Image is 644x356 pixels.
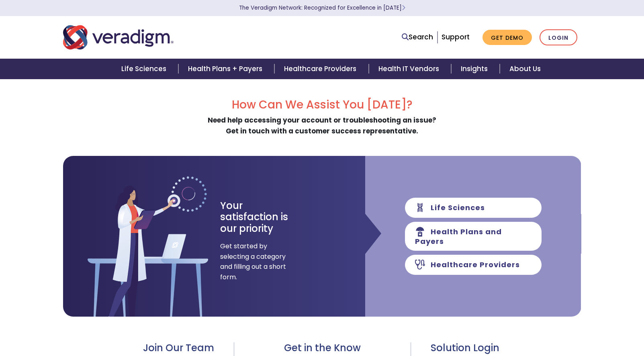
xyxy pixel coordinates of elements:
[220,241,286,282] span: Get started by selecting a category and filling out a short form.
[239,4,405,12] a: The Veradigm Network: Recognized for Excellence in [DATE]Learn More
[482,30,532,45] a: Get Demo
[254,342,391,354] h3: Get in the Know
[178,59,274,79] a: Health Plans + Payers
[63,342,215,354] h3: Join Our Team
[402,4,405,12] span: Learn More
[431,342,581,354] h3: Solution Login
[63,24,174,51] img: Veradigm logo
[451,59,500,79] a: Insights
[208,115,436,136] strong: Need help accessing your account or troubleshooting an issue? Get in touch with a customer succes...
[112,59,178,79] a: Life Sciences
[500,59,550,79] a: About Us
[442,32,470,42] a: Support
[63,98,581,112] h2: How Can We Assist You [DATE]?
[220,200,303,235] h3: Your satisfaction is our priority
[540,29,577,46] a: Login
[402,32,433,43] a: Search
[274,59,368,79] a: Healthcare Providers
[369,59,451,79] a: Health IT Vendors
